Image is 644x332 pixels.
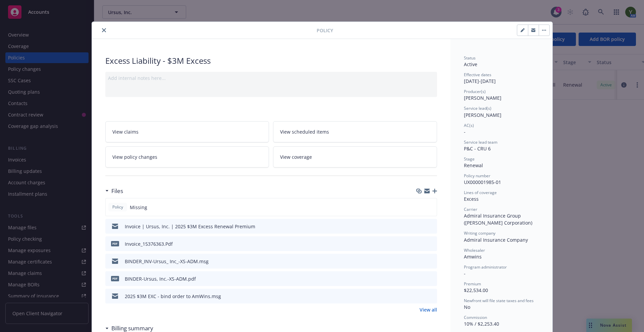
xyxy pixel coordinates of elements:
[125,293,221,300] div: 2025 $3M EXC - bind order to AmWins.msg
[464,156,475,162] span: Stage
[112,128,139,135] span: View claims
[280,128,329,135] span: View scheduled items
[418,223,423,230] button: download file
[464,162,483,169] span: Renewal
[428,223,434,230] button: preview file
[464,212,532,226] span: Admiral Insurance Group ([PERSON_NAME] Corporation)
[111,241,119,246] span: Pdf
[280,153,312,160] span: View coverage
[464,139,497,145] span: Service lead team
[464,315,487,320] span: Commission
[464,264,507,270] span: Program administrator
[108,75,434,82] div: Add internal notes here...
[464,321,499,327] span: 10% / $2,253.40
[428,293,434,300] button: preview file
[111,187,123,195] h3: Files
[464,72,539,85] div: [DATE] - [DATE]
[464,61,477,67] span: Active
[418,275,423,282] button: download file
[464,230,495,236] span: Writing company
[464,195,539,202] div: Excess
[125,240,173,247] div: Invoice_15376363.Pdf
[317,27,333,34] span: Policy
[464,304,470,310] span: No
[428,258,434,265] button: preview file
[464,298,534,303] span: Newfront will file state taxes and fees
[105,121,269,142] a: View claims
[464,281,481,287] span: Premium
[273,146,437,168] a: View coverage
[100,26,108,34] button: close
[464,55,476,61] span: Status
[464,237,528,243] span: Admiral Insurance Company
[418,240,423,247] button: download file
[464,145,491,152] span: P&C - CRU 6
[125,223,255,230] div: Invoice | Ursus, Inc. | 2025 $3M Excess Renewal Premium
[111,276,119,281] span: pdf
[464,206,477,212] span: Carrier
[428,240,434,247] button: preview file
[464,179,501,185] span: UX000001985-01
[464,123,474,128] span: AC(s)
[130,204,147,211] span: Missing
[464,89,486,94] span: Producer(s)
[418,258,423,265] button: download file
[464,72,491,78] span: Effective dates
[125,275,196,282] div: BINDER-Ursus, Inc.-XS-ADM.pdf
[112,153,157,160] span: View policy changes
[105,187,123,195] div: Files
[464,287,488,293] span: $22,534.00
[464,129,466,135] span: -
[464,112,501,118] span: [PERSON_NAME]
[105,55,437,66] div: Excess Liability - $3M Excess
[420,306,437,313] a: View all
[428,275,434,282] button: preview file
[111,204,124,210] span: Policy
[105,146,269,168] a: View policy changes
[464,105,491,111] span: Service lead(s)
[418,293,423,300] button: download file
[464,270,466,277] span: -
[273,121,437,142] a: View scheduled items
[125,258,209,265] div: BINDER_INV-Ursus_ Inc_-XS-ADM.msg
[464,247,485,253] span: Wholesaler
[464,253,482,260] span: Amwins
[464,95,501,101] span: [PERSON_NAME]
[464,173,490,179] span: Policy number
[464,190,497,195] span: Lines of coverage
